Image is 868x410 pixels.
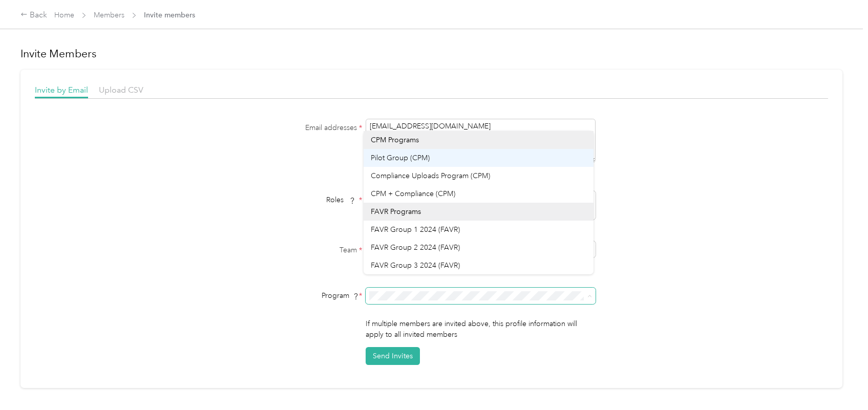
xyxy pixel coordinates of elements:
a: Home [54,11,74,19]
label: Team [235,245,363,255]
a: Members [94,11,124,19]
li: CPM Programs [364,131,594,149]
textarea: [EMAIL_ADDRESS][DOMAIN_NAME] [366,119,596,163]
span: Invite members [144,10,195,20]
span: Roles [323,192,359,208]
span: FAVR Group 1 2024 (FAVR) [371,225,460,234]
span: Upload CSV [99,85,143,95]
span: Invite by Email [35,85,88,95]
div: Back [20,9,47,21]
span: Compliance Uploads Program (CPM) [371,171,490,180]
span: FAVR Group 3 2024 (FAVR) [371,261,460,270]
p: If multiple members are invited above, this profile information will apply to all invited members [366,318,596,340]
button: Send Invites [366,347,420,365]
label: Email addresses [235,122,363,133]
li: FAVR Programs [364,203,594,221]
span: Pilot Group (CPM) [371,154,430,162]
div: Program [235,290,363,301]
span: FAVR Group 2 2024 (FAVR) [371,243,460,252]
iframe: Everlance-gr Chat Button Frame [811,353,868,410]
span: CPM + Compliance (CPM) [371,189,455,198]
h1: Invite Members [20,47,842,61]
